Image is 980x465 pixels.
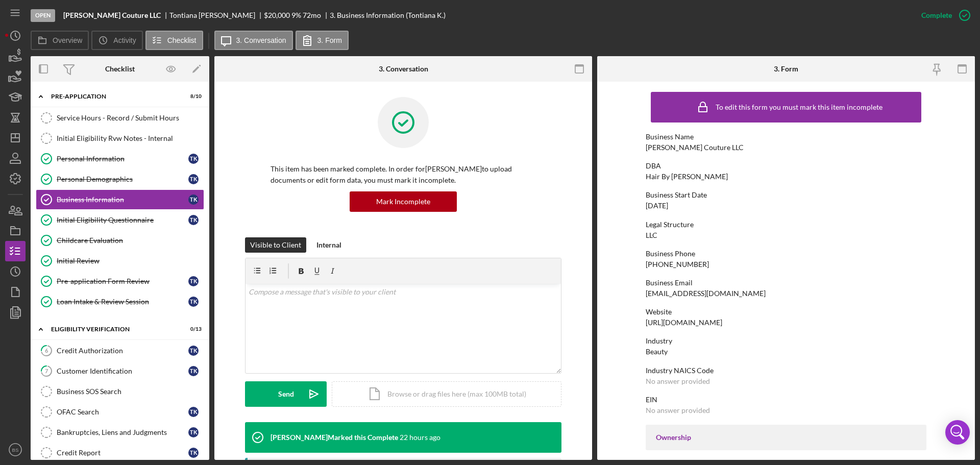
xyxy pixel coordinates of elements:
div: Business Email [646,279,926,287]
div: Initial Eligibility Questionnaire [57,216,188,224]
div: Legal Structure [646,221,926,229]
div: Business SOS Search [57,387,204,396]
div: 3. Form [774,65,798,73]
button: 3. Form [296,31,349,50]
div: Open [31,9,55,22]
div: Complete [921,5,952,26]
a: Personal InformationTK [36,149,204,169]
a: Childcare Evaluation [36,230,204,251]
div: Visible to Client [250,237,301,253]
a: Credit ReportTK [36,443,204,463]
div: Pre-application Form Review [57,277,188,285]
a: 6Credit AuthorizationTK [36,340,204,361]
button: Send [245,381,327,407]
tspan: 6 [45,347,48,354]
div: DBA [646,162,926,170]
div: [PERSON_NAME] Marked this Complete [271,433,398,442]
div: Ownership [656,433,916,442]
div: Initial Eligibility Rvw Notes - Internal [57,134,204,142]
a: Business SOS Search [36,381,204,402]
div: Credit Authorization [57,347,188,355]
div: Website [646,308,926,316]
div: Industry [646,337,926,345]
div: T K [188,448,199,458]
div: Industry NAICS Code [646,366,926,375]
div: Initial Review [57,257,204,265]
div: T K [188,215,199,225]
a: Personal DemographicsTK [36,169,204,189]
tspan: 7 [45,368,48,374]
div: 0 / 13 [183,326,202,332]
div: Pre-Application [51,93,176,100]
text: BS [12,447,19,453]
button: Activity [91,31,142,50]
a: Initial Review [36,251,204,271]
p: This item has been marked complete. In order for [PERSON_NAME] to upload documents or edit form d... [271,163,536,186]
div: Hair By [PERSON_NAME] [646,173,728,181]
div: 8 / 10 [183,93,202,100]
div: [PHONE_NUMBER] [646,260,709,268]
div: Send [278,381,294,407]
div: Open Intercom Messenger [945,420,970,445]
div: T K [188,427,199,437]
div: Mark Incomplete [376,191,430,212]
a: Initial Eligibility Rvw Notes - Internal [36,128,204,149]
div: T K [188,154,199,164]
button: Mark Incomplete [350,191,457,212]
b: [PERSON_NAME] Couture LLC [63,11,161,19]
label: 3. Conversation [236,36,286,44]
div: [URL][DOMAIN_NAME] [646,319,722,327]
div: Service Hours - Record / Submit Hours [57,114,204,122]
div: T K [188,174,199,184]
div: 72 mo [303,11,321,19]
a: Bankruptcies, Liens and JudgmentsTK [36,422,204,443]
div: [EMAIL_ADDRESS][DOMAIN_NAME] [646,289,766,298]
a: 7Customer IdentificationTK [36,361,204,381]
div: Bankruptcies, Liens and Judgments [57,428,188,436]
div: OFAC Search [57,408,188,416]
div: Loan Intake & Review Session [57,298,188,306]
div: Childcare Evaluation [57,236,204,244]
div: 9 % [291,11,301,19]
a: OFAC SearchTK [36,402,204,422]
div: T K [188,346,199,356]
div: T K [188,194,199,205]
div: Credit Report [57,449,188,457]
label: 3. Form [317,36,342,44]
div: 3. Conversation [379,65,428,73]
div: Eligibility Verification [51,326,176,332]
a: Pre-application Form ReviewTK [36,271,204,291]
a: Loan Intake & Review SessionTK [36,291,204,312]
div: Personal Information [57,155,188,163]
div: EIN [646,396,926,404]
div: T K [188,276,199,286]
button: Internal [311,237,347,253]
label: Checklist [167,36,197,44]
label: Activity [113,36,136,44]
div: No answer provided [646,406,710,414]
div: Customer Identification [57,367,188,375]
button: Checklist [145,31,203,50]
button: Complete [911,5,975,26]
span: $20,000 [264,11,290,19]
div: Checklist [105,65,135,73]
button: Overview [31,31,89,50]
div: Business Start Date [646,191,926,199]
div: Business Name [646,133,926,141]
a: Initial Eligibility QuestionnaireTK [36,210,204,230]
time: 2025-10-07 19:11 [400,433,440,442]
div: Personal Demographics [57,175,188,183]
div: 3. Business Information (Tontiana K.) [330,11,446,19]
a: Business InformationTK [36,189,204,210]
div: Business Information [57,195,188,204]
div: Beauty [646,348,668,356]
div: No answer provided [646,377,710,385]
label: Overview [53,36,82,44]
button: Visible to Client [245,237,306,253]
div: Business Phone [646,250,926,258]
div: T K [188,407,199,417]
a: Service Hours - Record / Submit Hours [36,108,204,128]
div: To edit this form you must mark this item incomplete [716,103,883,111]
div: [PERSON_NAME] Couture LLC [646,143,744,152]
button: BS [5,439,26,460]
